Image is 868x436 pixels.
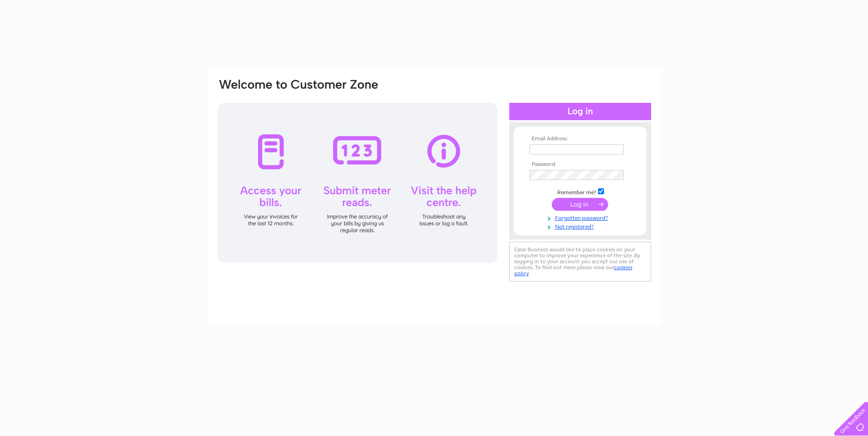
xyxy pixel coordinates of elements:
[529,213,633,222] a: Forgotten password?
[509,242,651,282] div: Clear Business would like to place cookies on your computer to improve your experience of the sit...
[527,187,633,196] td: Remember me?
[527,161,633,168] th: Password:
[514,264,632,276] a: cookies policy
[527,136,633,142] th: Email Address:
[529,222,633,230] a: Not registered?
[552,198,608,211] input: Submit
